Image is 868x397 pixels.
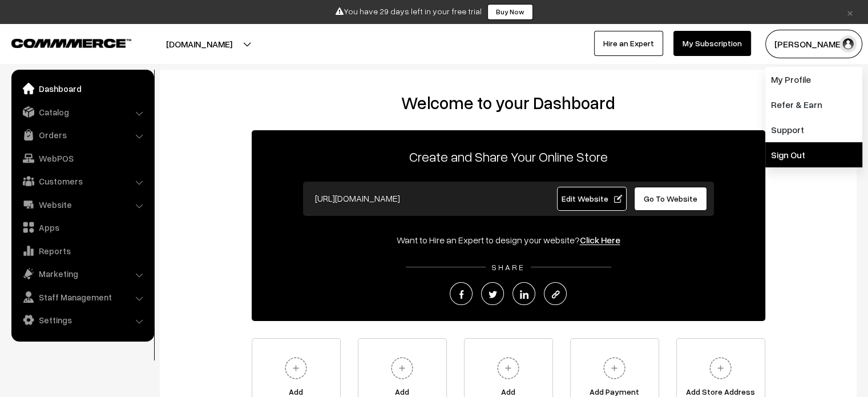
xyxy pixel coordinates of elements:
a: WebPOS [14,148,150,169]
img: plus.svg [386,352,418,384]
a: Catalog [14,102,150,122]
a: Click Here [580,234,620,246]
img: plus.svg [492,352,524,384]
img: plus.svg [705,352,736,384]
a: Edit Website [557,187,627,211]
a: Hire an Expert [594,31,663,56]
div: You have 29 days left in your free trial [4,4,864,20]
div: Want to Hire an Expert to design your website? [252,233,765,247]
a: Website [14,194,150,215]
a: COMMMERCE [11,35,111,49]
button: [DOMAIN_NAME] [126,30,272,58]
a: Orders [14,125,150,145]
a: Buy Now [487,4,533,20]
img: user [839,35,857,53]
a: My Subscription [673,31,751,56]
a: Settings [14,310,150,330]
a: Dashboard [14,78,150,99]
img: plus.svg [599,352,630,384]
img: COMMMERCE [11,39,131,47]
button: [PERSON_NAME]… [765,30,862,58]
a: Apps [14,217,150,238]
img: plus.svg [280,352,312,384]
a: Support [765,117,862,142]
a: Customers [14,171,150,191]
span: SHARE [486,262,531,272]
a: Reports [14,240,150,261]
p: Create and Share Your Online Store [252,146,765,167]
a: Marketing [14,263,150,284]
span: Edit Website [561,194,622,203]
a: Refer & Earn [765,92,862,117]
h2: Welcome to your Dashboard [171,93,845,113]
a: My Profile [765,67,862,92]
a: Go To Website [634,187,708,211]
span: Go To Website [644,194,697,203]
a: Sign Out [765,142,862,167]
a: × [842,5,858,19]
a: Staff Management [14,287,150,307]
